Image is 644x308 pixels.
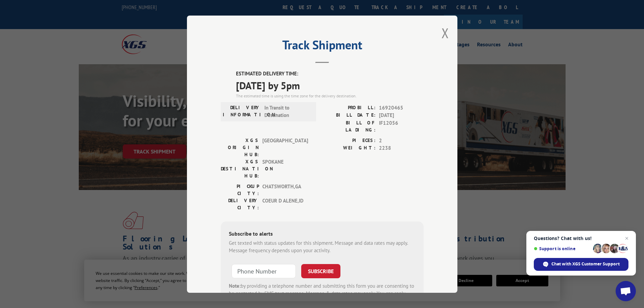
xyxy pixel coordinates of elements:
span: CHATSWORTH , GA [262,183,308,197]
h2: Track Shipment [221,40,424,53]
button: Close modal [442,24,449,42]
span: COEUR D ALENE , ID [262,197,308,211]
span: [DATE] by 5pm [236,77,424,93]
input: Phone Number [232,264,296,278]
span: [DATE] [379,112,424,119]
span: [GEOGRAPHIC_DATA] [262,137,308,158]
label: WEIGHT: [322,144,376,152]
a: Open chat [616,281,636,301]
div: Subscribe to alerts [229,229,415,239]
div: Get texted with status updates for this shipment. Message and data rates may apply. Message frequ... [229,239,415,254]
div: The estimated time is using the time zone for the delivery destination. [236,93,424,99]
span: 2 [379,137,424,144]
label: DELIVERY CITY: [221,197,259,211]
strong: Note: [229,282,241,289]
span: SPOKANE [262,158,308,179]
label: PIECES: [322,137,376,144]
span: Questions? Chat with us! [534,236,628,241]
button: SUBSCRIBE [301,264,340,278]
span: 2238 [379,144,424,152]
label: XGS ORIGIN HUB: [221,137,259,158]
label: XGS DESTINATION HUB: [221,158,259,179]
span: Chat with XGS Customer Support [534,258,628,271]
label: DELIVERY INFORMATION: [223,104,261,119]
span: In Transit to Destination [264,104,310,119]
label: BILL DATE: [322,112,376,119]
span: 16920465 [379,104,424,112]
label: ESTIMATED DELIVERY TIME: [236,70,424,78]
label: BILL OF LADING: [322,119,376,133]
span: IF12056 [379,119,424,133]
label: PICKUP CITY: [221,183,259,197]
span: Chat with XGS Customer Support [551,261,620,267]
label: PROBILL: [322,104,376,112]
span: Support is online [534,246,591,251]
div: by providing a telephone number and submitting this form you are consenting to be contacted by SM... [229,282,415,305]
